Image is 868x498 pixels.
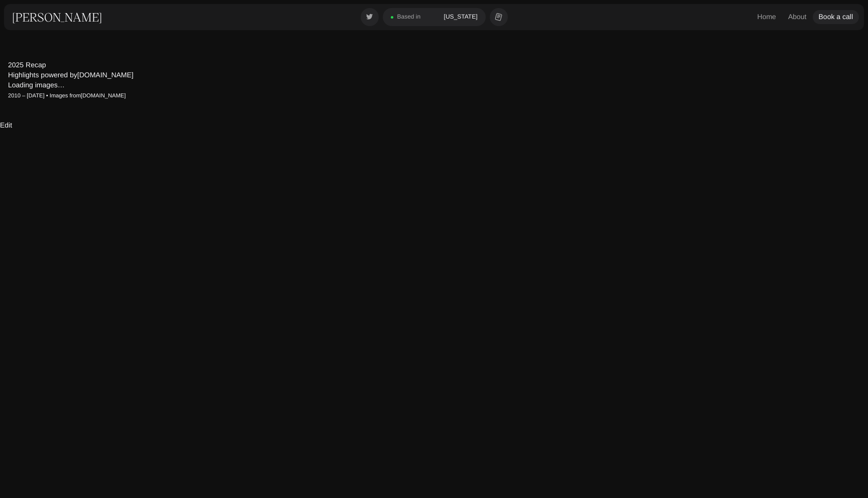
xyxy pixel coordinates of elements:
[819,12,853,22] div: Book a call
[12,9,102,25] a: [PERSON_NAME]
[81,93,126,99] a: [DOMAIN_NAME]
[8,80,860,90] div: Loading images…
[757,12,776,22] div: Home
[77,71,134,79] a: [DOMAIN_NAME]
[8,70,860,80] p: Highlights powered by
[782,10,813,24] a: About
[751,10,782,24] a: Home
[8,60,860,70] h1: 2025 Recap
[788,12,807,22] div: About
[444,13,478,21] div: [US_STATE]
[397,13,421,21] div: Based in
[813,10,859,24] a: Book a call
[8,93,126,99] small: 2010 – [DATE] • Images from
